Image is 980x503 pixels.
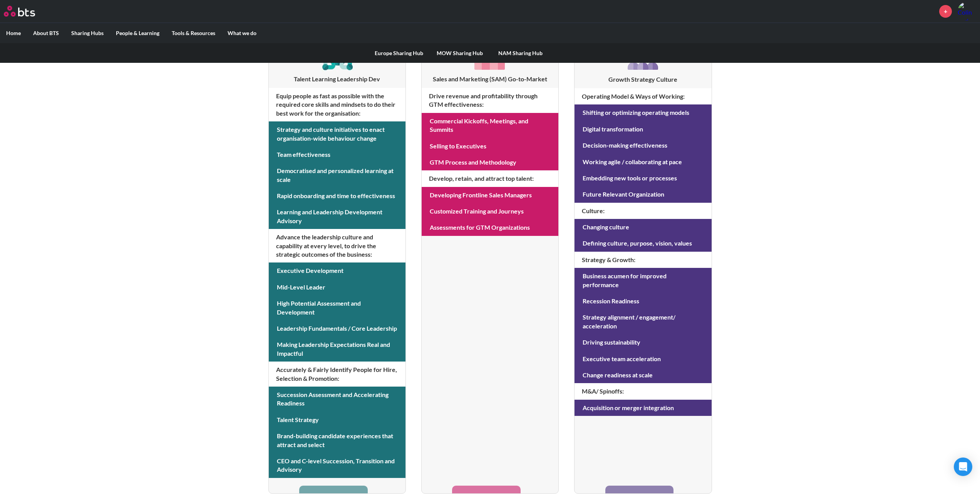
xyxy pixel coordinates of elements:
[269,75,405,83] h3: Talent Learning Leadership Dev
[110,23,166,43] label: People & Learning
[422,75,558,83] h3: Sales and Marketing (SAM) Go-to-Market
[422,88,558,113] h4: Drive revenue and profitability through GTM effectiveness :
[575,203,711,219] h4: Culture :
[4,6,49,17] a: Go home
[166,23,221,43] label: Tools & Resources
[422,170,558,187] h4: Develop, retain, and attract top talent :
[269,362,405,387] h4: Accurately & Fairly Identify People for Hire, Selection & Promotion :
[958,2,976,20] a: Profile
[575,75,711,84] h3: Growth Strategy Culture
[269,229,405,262] h4: Advance the leadership culture and capability at every level, to drive the strategic outcomes of ...
[221,23,263,43] label: What we do
[958,2,976,20] img: Colin Park
[27,23,65,43] label: About BTS
[939,5,952,18] a: +
[65,23,110,43] label: Sharing Hubs
[575,252,711,268] h4: Strategy & Growth :
[954,458,972,476] div: Open Intercom Messenger
[575,88,711,104] h4: Operating Model & Ways of Working :
[4,6,35,17] img: BTS Logo
[575,383,711,399] h4: M&A/ Spinoffs :
[269,88,405,121] h4: Equip people as fast as possible with the required core skills and mindsets to do their best work...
